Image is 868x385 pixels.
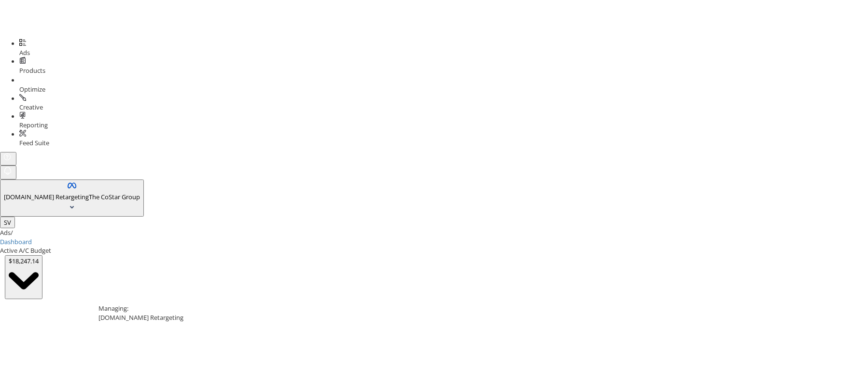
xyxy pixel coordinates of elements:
span: Optimize [19,85,45,94]
button: $18,247.14 [5,255,42,299]
span: Products [19,66,45,75]
span: SV [4,218,11,227]
div: [DOMAIN_NAME] Retargeting [98,313,861,322]
span: Creative [19,103,43,111]
span: Reporting [19,121,48,129]
div: Managing: [98,304,861,313]
span: The CoStar Group [89,192,140,201]
span: [DOMAIN_NAME] Retargeting [4,192,89,201]
div: $18,247.14 [9,257,39,266]
span: Feed Suite [19,138,49,147]
span: / [11,228,13,237]
span: Ads [19,48,30,57]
